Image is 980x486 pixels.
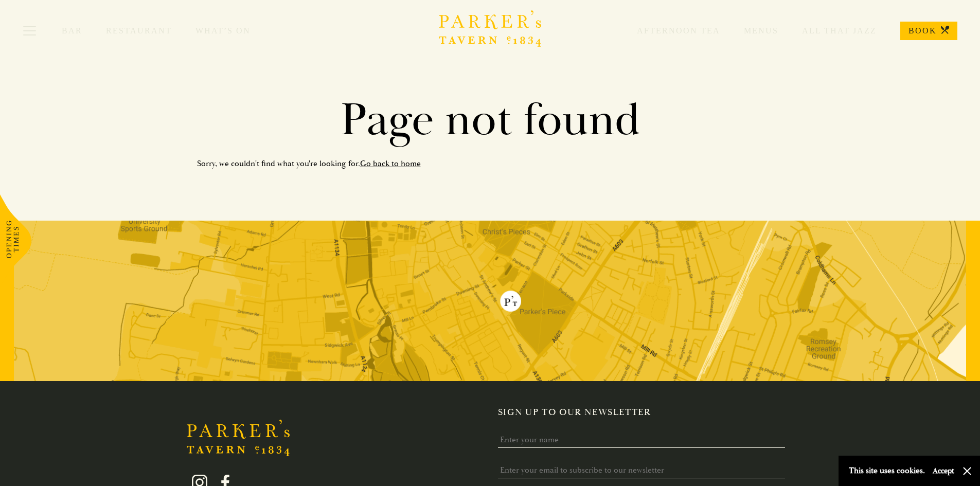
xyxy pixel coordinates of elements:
p: This site uses cookies. [849,463,925,478]
a: Go back to home [360,158,421,169]
h2: Sign up to our newsletter [498,407,794,418]
p: Sorry, we couldn't find what you're looking for. [197,156,783,171]
input: Enter your name [498,432,786,448]
img: map [14,221,966,381]
button: Close and accept [962,466,972,476]
button: Accept [933,466,954,476]
h1: Page not found [197,93,783,148]
input: Enter your email to subscribe to our newsletter [498,462,786,478]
